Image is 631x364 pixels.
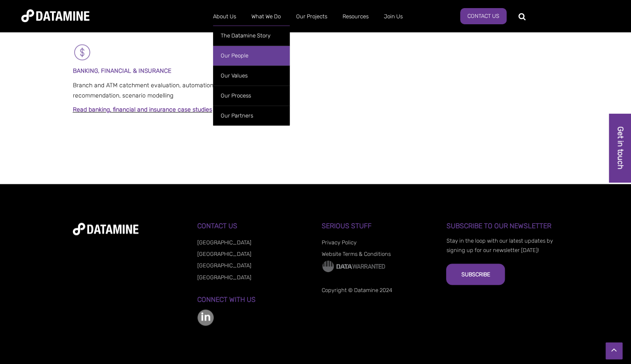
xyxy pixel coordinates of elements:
h3: Serious Stuff [322,222,434,230]
img: datamine-logo-white [73,223,138,235]
a: Read banking, financial and insurance case studies [73,106,212,113]
img: Banking & Financial [73,43,92,62]
a: Get in touch [609,114,631,182]
a: [GEOGRAPHIC_DATA] [197,239,251,246]
a: Our People [213,46,290,66]
h3: Connect with us [197,295,309,303]
a: Privacy Policy [322,239,357,246]
a: What We Do [244,6,288,28]
a: [GEOGRAPHIC_DATA] [197,274,251,280]
a: Contact Us [460,8,507,24]
a: Our Partners [213,106,290,126]
h3: Contact Us [197,222,309,230]
button: Subscribe [446,264,505,285]
h3: Subscribe to our Newsletter [446,222,558,230]
img: linkedin-color [197,309,214,326]
a: Our Projects [288,6,335,28]
a: Resources [335,6,376,28]
p: Copyright © Datamine 2024 [322,285,434,295]
span: Branch and ATM catchment evaluation, automation recommendation, scenario modelling [73,82,213,99]
img: Datamine [21,9,89,22]
img: Data Warranted Logo [322,260,386,272]
a: Our Values [213,66,290,86]
a: [GEOGRAPHIC_DATA] [197,251,251,257]
span: BANKING, FINANCIAL & INSURANCE [73,67,171,75]
a: [GEOGRAPHIC_DATA] [197,262,251,269]
p: Stay in the loop with our latest updates by signing up for our newsletter [DATE]! [446,236,558,255]
a: The Datamine Story [213,26,290,46]
a: Website Terms & Conditions [322,251,391,257]
a: About Us [205,6,244,28]
a: Join Us [376,6,410,28]
a: Our Process [213,86,290,106]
